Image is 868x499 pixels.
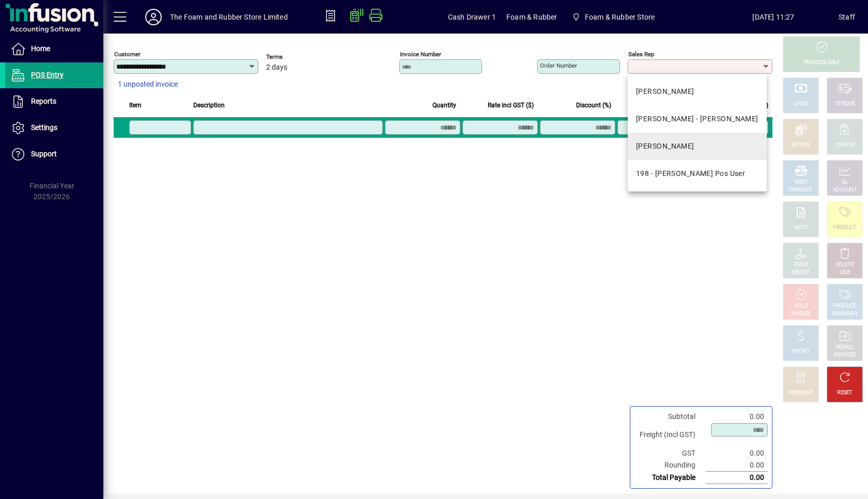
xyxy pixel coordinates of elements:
[833,302,856,310] div: PRODUCT
[835,100,855,108] div: CHEQUE
[5,89,103,115] a: Reports
[803,59,840,67] div: PROCESS SALE
[634,472,706,484] td: Total Payable
[540,62,577,69] mat-label: Order number
[448,9,496,25] span: Cash Drawer 1
[129,100,142,111] span: Item
[842,179,848,186] div: GL
[636,114,758,124] div: [PERSON_NAME] - [PERSON_NAME]
[792,141,811,149] div: EFTPOS
[634,459,706,472] td: Rounding
[839,9,855,25] div: Staff
[628,78,767,105] mat-option: DAVE - Dave
[31,97,56,105] span: Reports
[794,224,808,232] div: NOTE
[266,63,287,72] span: 2 days
[792,269,810,277] div: SELECT
[488,100,534,111] span: Rate incl GST ($)
[706,459,768,472] td: 0.00
[628,160,767,187] mat-option: 198 - Shane Pos User
[31,71,64,79] span: POS Entry
[506,9,557,25] span: Foam & Rubber
[837,389,853,397] div: RESET
[31,123,57,132] span: Settings
[137,8,170,26] button: Profile
[5,36,103,62] a: Home
[836,344,854,351] div: RECALL
[789,186,812,194] div: PRODUCT
[432,100,456,111] span: Quantity
[833,224,856,232] div: PRODUCT
[706,411,768,423] td: 0.00
[628,51,654,58] mat-label: Sales rep
[634,423,706,447] td: Freight (Incl GST)
[634,447,706,459] td: GST
[706,472,768,484] td: 0.00
[266,54,328,60] span: Terms
[193,100,225,111] span: Description
[636,141,694,152] div: [PERSON_NAME]
[628,105,767,133] mat-option: EMMA - Emma Ormsby
[114,51,141,58] mat-label: Customer
[840,269,850,277] div: LINE
[794,261,808,269] div: PRICE
[31,44,50,53] span: Home
[31,150,57,158] span: Support
[636,168,745,179] div: 198 - [PERSON_NAME] Pos User
[5,115,103,141] a: Settings
[118,79,178,90] span: 1 unposted invoice
[5,141,103,167] a: Support
[170,9,288,25] div: The Foam and Rubber Store Limited
[835,141,855,149] div: CHARGE
[836,261,854,269] div: DELETE
[832,310,858,318] div: SUMMARY
[636,86,694,97] div: [PERSON_NAME]
[634,411,706,423] td: Subtotal
[628,133,767,160] mat-option: SHANE - Shane
[795,179,807,186] div: MISC
[791,310,810,318] div: INVOICE
[114,75,182,94] button: 1 unposted invoice
[706,447,768,459] td: 0.00
[400,51,441,58] mat-label: Invoice number
[576,100,611,111] span: Discount (%)
[708,9,839,25] span: [DATE] 11:27
[794,100,808,108] div: CASH
[833,186,857,194] div: ACCOUNT
[585,9,655,25] span: Foam & Rubber Store
[794,302,808,310] div: HOLD
[833,351,856,359] div: INVOICES
[792,348,810,356] div: PROFIT
[788,389,813,397] div: DISCOUNT
[567,8,659,26] span: Foam & Rubber Store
